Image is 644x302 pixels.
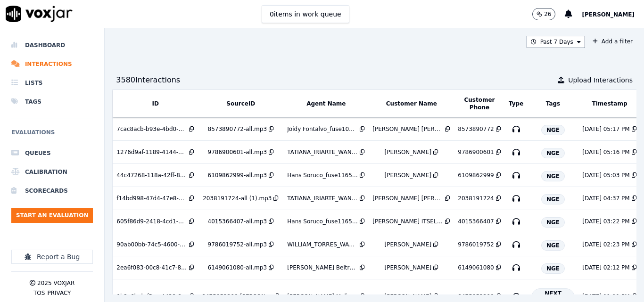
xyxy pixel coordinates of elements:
[208,125,267,133] div: 8573890772-all.mp3
[458,264,494,271] div: 6149061080
[372,195,443,202] div: [PERSON_NAME] [PERSON_NAME]
[541,148,565,158] span: NGE
[116,171,187,179] div: 44c47268-118a-42ff-8a01-04f75166ec5c
[458,148,494,156] div: 9786900601
[384,264,431,271] div: [PERSON_NAME]
[11,73,93,92] a: Lists
[37,279,74,287] p: 2025 Voxjar
[582,293,629,300] div: [DATE] 11:11 PM
[11,55,93,73] a: Interactions
[541,240,565,251] span: NGE
[203,195,272,202] div: 2038191724-all (1).mp3
[287,125,358,133] div: Joidy Fontalvo_fuse1001_NGE
[541,125,565,135] span: NGE
[532,8,565,20] button: 26
[116,264,187,271] div: 2ea6f083-00c8-41c7-805b-b0fae961a638
[568,75,633,85] span: Upload Interactions
[116,125,187,133] div: 7cac8acb-b93e-4bd0-9084-93c0e5f979ad
[287,171,358,179] div: Hans Soruco_fuse1165_NGE
[582,171,629,179] div: [DATE] 05:03 PM
[582,264,629,271] div: [DATE] 02:12 PM
[544,10,551,18] p: 26
[116,148,187,156] div: 1276d9af-1189-4144-b3ce-494f22d7658f
[592,100,627,107] button: Timestamp
[152,100,159,107] button: ID
[287,264,358,271] div: [PERSON_NAME] Beltran_Fuse1073­_NGE
[287,241,358,248] div: WILLIAM_TORRES_WANN1205_NGE
[384,148,431,156] div: [PERSON_NAME]
[582,8,644,20] button: [PERSON_NAME]
[116,195,187,202] div: f14bd998-47d4-47e8-89f9-794bbbc625ab
[582,11,635,18] span: [PERSON_NAME]
[582,241,629,248] div: [DATE] 02:23 PM
[582,125,629,133] div: [DATE] 05:17 PM
[287,148,358,156] div: TATIANA_IRIARTE_WANN1104_NGE
[116,218,187,225] div: 605f86d9-2418-4cd1-a7e4-c724dc9e1524
[287,195,358,202] div: TATIANA_IRIARTE_WANN1104_NGE
[384,293,431,300] div: [PERSON_NAME]
[116,241,187,248] div: 90ab00bb-74c5-4600-8079-75506ae9df31
[532,8,555,20] button: 26
[262,5,349,23] button: 0items in work queue
[541,263,565,274] span: NGE
[582,218,629,225] div: [DATE] 03:22 PM
[11,92,93,111] a: Tags
[11,208,93,223] button: Start an Evaluation
[208,264,267,271] div: 6149061080-all.mp3
[541,171,565,181] span: NGE
[372,125,443,133] div: [PERSON_NAME] [PERSON_NAME]
[11,163,93,181] a: Calibration
[116,74,180,86] div: 3580 Interaction s
[208,148,267,156] div: 9786900601-all.mp3
[202,293,272,300] div: 8475052290-[PERSON_NAME] all.mp3
[458,293,494,300] div: 8475052290
[384,241,431,248] div: [PERSON_NAME]
[541,194,565,204] span: NGE
[208,171,267,179] div: 6109862999-all.mp3
[458,218,494,225] div: 4015366407
[47,289,71,297] button: Privacy
[558,75,633,85] button: Upload Interactions
[11,181,93,200] a: Scorecards
[287,218,358,225] div: Hans Soruco_fuse1165_NGE
[287,293,358,300] div: [PERSON_NAME] Molina_Fuse3103
[116,293,187,300] div: 0b2c6beb-f5ae-4438-8100-0a5fe7d597a7
[226,100,255,107] button: SourceID
[208,218,267,225] div: 4015366407-all.mp3
[458,241,494,248] div: 9786019752
[11,250,93,264] button: Report a Bug
[386,100,437,107] button: Customer Name
[6,6,73,22] img: voxjar logo
[33,289,45,297] button: TOS
[527,36,585,48] button: Past 7 Days
[458,171,494,179] div: 6109862999
[458,125,494,133] div: 8573890772
[372,218,443,225] div: [PERSON_NAME] ITSELA DE LA [PERSON_NAME]
[11,144,93,163] a: Queues
[541,217,565,228] span: NGE
[509,100,523,107] button: Type
[11,127,93,144] h6: Evaluations
[306,100,346,107] button: Agent Name
[384,171,431,179] div: [PERSON_NAME]
[11,36,93,55] a: Dashboard
[208,241,267,248] div: 9786019752-all.mp3
[458,96,501,111] button: Customer Phone
[458,195,494,202] div: 2038191724
[546,100,560,107] button: Tags
[582,148,629,156] div: [DATE] 05:16 PM
[589,36,636,47] button: Add a filter
[582,195,629,202] div: [DATE] 04:37 PM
